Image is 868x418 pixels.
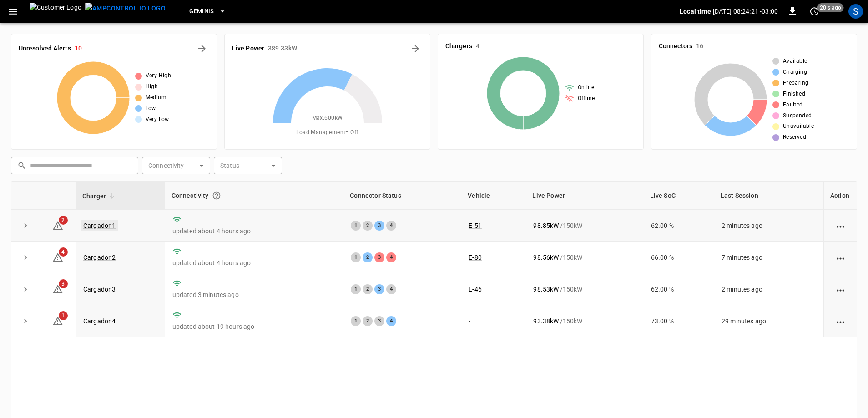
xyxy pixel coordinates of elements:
[408,41,423,56] button: Energy Overview
[461,305,526,337] td: -
[783,122,814,131] span: Unavailable
[783,90,805,99] span: Finished
[783,57,807,66] span: Available
[374,316,384,326] div: 3
[52,285,63,292] a: 3
[351,316,361,326] div: 1
[445,41,472,51] h6: Chargers
[146,82,158,91] span: High
[783,68,807,77] span: Charging
[533,317,636,326] div: / 150 kW
[783,111,812,121] span: Suspended
[75,44,82,54] h6: 10
[386,252,396,262] div: 4
[81,220,118,231] a: Cargador 1
[374,221,384,231] div: 3
[469,222,482,229] a: E-51
[644,182,714,210] th: Live SoC
[644,305,714,337] td: 73.00 %
[835,253,846,262] div: action cell options
[714,305,823,337] td: 29 minutes ago
[146,115,169,124] span: Very Low
[835,317,846,326] div: action cell options
[644,273,714,305] td: 62.00 %
[374,284,384,294] div: 3
[533,253,636,262] div: / 150 kW
[343,182,461,210] th: Connector Status
[533,221,559,230] p: 98.85 kW
[644,210,714,242] td: 62.00 %
[19,314,32,328] button: expand row
[172,258,337,267] p: updated about 4 hours ago
[172,227,337,236] p: updated about 4 hours ago
[714,273,823,305] td: 2 minutes ago
[469,286,482,293] a: E-46
[835,285,846,294] div: action cell options
[533,253,559,262] p: 98.56 kW
[835,221,846,230] div: action cell options
[232,44,264,54] h6: Live Power
[363,221,373,231] div: 2
[848,4,863,19] div: profile-icon
[461,182,526,210] th: Vehicle
[807,4,822,19] button: set refresh interval
[186,3,230,20] button: Geminis
[476,41,479,51] h6: 4
[783,101,803,110] span: Faulted
[146,71,172,81] span: Very High
[19,219,32,232] button: expand row
[195,41,209,56] button: All Alerts
[268,44,297,54] h6: 389.33 kW
[30,3,81,20] img: Customer Logo
[83,254,116,261] a: Cargador 2
[351,252,361,262] div: 1
[19,44,71,54] h6: Unresolved Alerts
[85,3,166,14] img: ampcontrol.io logo
[713,7,778,16] p: [DATE] 08:24:21 -03:00
[533,221,636,230] div: / 150 kW
[714,210,823,242] td: 2 minutes ago
[783,79,809,88] span: Preparing
[386,221,396,231] div: 4
[817,3,844,12] span: 20 s ago
[19,251,32,264] button: expand row
[172,322,337,331] p: updated about 19 hours ago
[146,93,167,102] span: Medium
[578,94,595,103] span: Offline
[82,191,118,201] span: Charger
[83,286,116,293] a: Cargador 3
[469,254,482,261] a: E-80
[526,182,643,210] th: Live Power
[52,221,63,228] a: 2
[189,6,214,17] span: Geminis
[59,216,68,225] span: 2
[696,41,703,51] h6: 16
[714,242,823,273] td: 7 minutes ago
[659,41,692,51] h6: Connectors
[52,317,63,324] a: 1
[823,182,857,210] th: Action
[533,285,559,294] p: 98.53 kW
[59,311,68,320] span: 1
[59,247,68,257] span: 4
[386,316,396,326] div: 4
[83,317,116,325] a: Cargador 4
[351,284,361,294] div: 1
[363,284,373,294] div: 2
[172,290,337,299] p: updated 3 minutes ago
[374,252,384,262] div: 3
[59,279,68,288] span: 3
[644,242,714,273] td: 66.00 %
[172,187,338,204] div: Connectivity
[783,133,806,142] span: Reserved
[52,253,63,260] a: 4
[312,114,343,123] span: Max. 600 kW
[363,316,373,326] div: 2
[146,104,156,113] span: Low
[680,7,711,16] p: Local time
[386,284,396,294] div: 4
[351,221,361,231] div: 1
[296,128,358,137] span: Load Management = Off
[533,285,636,294] div: / 150 kW
[208,187,225,204] button: Connection between the charger and our software.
